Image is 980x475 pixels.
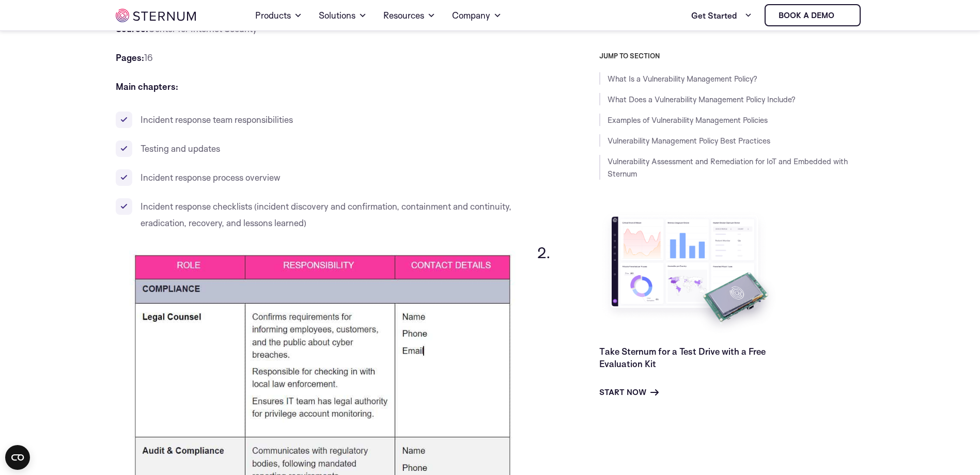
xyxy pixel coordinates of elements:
[141,172,281,183] span: Incident response process overview
[838,11,847,20] img: sternum iot
[608,94,796,104] a: What Does a Vulnerability Management Policy Include?
[608,156,848,179] a: Vulnerability Assessment and Remediation for IoT and Embedded with Sternum
[255,1,302,30] a: Products
[452,1,502,30] a: Company
[599,386,659,399] a: Start Now
[599,346,766,369] a: Take Sternum for a Test Drive with a Free Evaluation Kit
[319,1,367,30] a: Solutions
[691,5,752,26] a: Get Started
[141,114,293,125] span: Incident response team responsibilities
[608,115,768,125] a: Examples of Vulnerability Management Policies
[141,201,511,228] span: Incident response checklists (incident discovery and confirmation, containment and continuity, er...
[599,52,865,60] h3: JUMP TO SECTION
[5,445,30,470] button: Open CMP widget
[608,136,770,146] a: Vulnerability Management Policy Best Practices
[116,9,196,22] img: sternum iot
[141,143,220,154] span: Testing and updates
[144,52,153,63] span: 16
[116,81,178,92] b: Main chapters:
[116,52,144,63] b: Pages:
[608,74,757,84] a: What Is a Vulnerability Management Policy?
[599,209,780,337] img: Take Sternum for a Test Drive with a Free Evaluation Kit
[765,4,861,26] a: Book a demo
[383,1,435,30] a: Resources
